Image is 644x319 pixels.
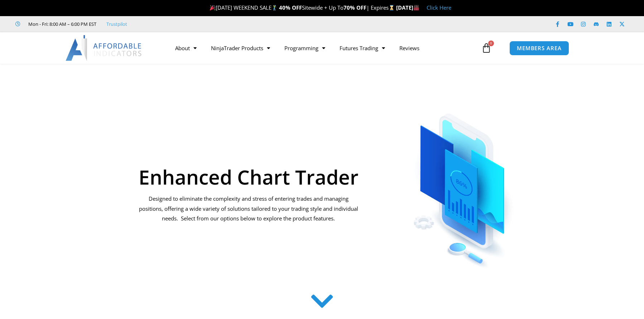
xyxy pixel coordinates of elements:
[414,5,419,10] img: 🏭
[392,40,427,56] a: Reviews
[277,40,332,56] a: Programming
[343,4,366,11] strong: 70% OFF
[138,194,359,224] p: Designed to eliminate the complexity and stress of entering trades and managing positions, offeri...
[138,167,359,187] h1: Enhanced Chart Trader
[396,4,419,11] strong: [DATE]
[488,41,494,46] span: 0
[106,20,127,28] a: Trustpilot
[168,40,480,56] nav: Menu
[204,40,277,56] a: NinjaTrader Products
[210,5,215,10] img: 🎉
[208,4,396,11] span: [DATE] WEEKEND SALE Sitewide + Up To | Expires
[66,35,143,61] img: LogoAI | Affordable Indicators – NinjaTrader
[272,5,277,10] img: 🏌️‍♂️
[427,4,451,11] a: Click Here
[27,20,96,28] span: Mon - Fri: 8:00 AM – 6:00 PM EST
[390,96,537,271] img: ChartTrader | Affordable Indicators – NinjaTrader
[279,4,302,11] strong: 40% OFF
[332,40,392,56] a: Futures Trading
[389,5,394,10] img: ⌛
[471,38,502,58] a: 0
[509,41,569,56] a: MEMBERS AREA
[517,46,562,51] span: MEMBERS AREA
[168,40,204,56] a: About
